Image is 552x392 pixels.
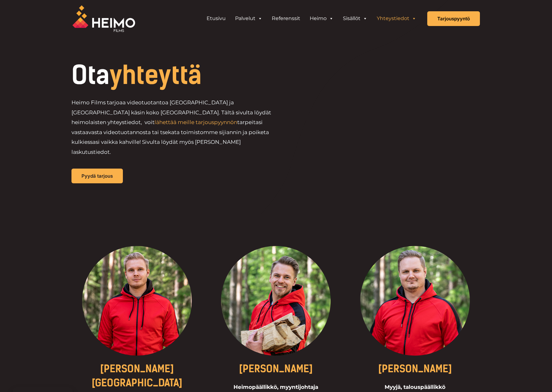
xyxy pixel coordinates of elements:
[71,169,123,183] a: Pyydä tarjous
[338,12,372,25] a: Sisällöt
[71,63,319,88] h1: Ota
[109,60,202,90] span: yhteyttä
[155,119,237,125] a: lähettää meille tarjouspyynnön
[92,363,182,389] a: [PERSON_NAME][GEOGRAPHIC_DATA]
[372,12,421,25] a: Yhteystiedot
[71,98,276,157] p: Heimo Films tarjoaa videotuotantoa [GEOGRAPHIC_DATA] ja [GEOGRAPHIC_DATA] käsin koko [GEOGRAPHIC_...
[202,12,230,25] a: Etusivu
[378,363,452,375] a: [PERSON_NAME]
[81,174,113,178] span: Pyydä tarjous
[239,363,313,375] a: [PERSON_NAME]
[199,12,424,25] aside: Header Widget 1
[427,11,480,26] a: Tarjouspyyntö
[230,12,267,25] a: Palvelut
[305,12,338,25] a: Heimo
[72,5,135,32] img: Heimo Filmsin logo
[267,12,305,25] a: Referenssit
